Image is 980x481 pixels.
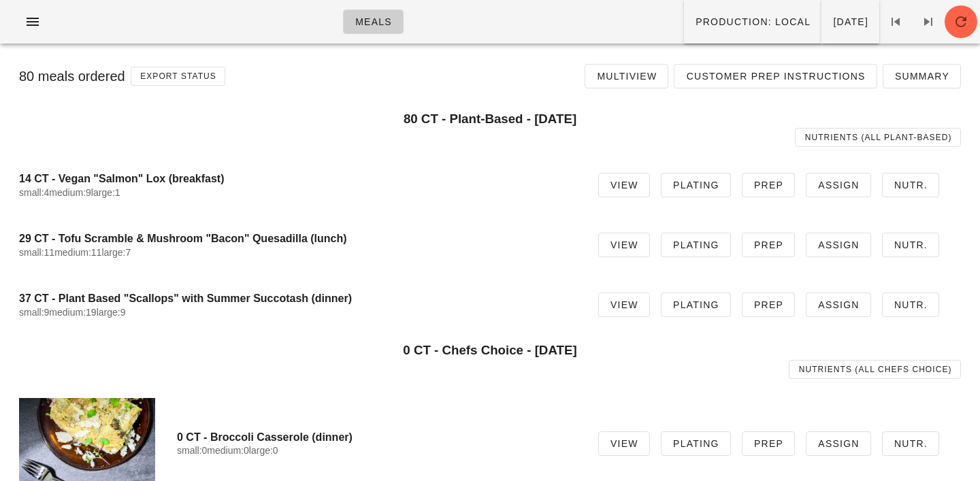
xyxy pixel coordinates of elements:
[789,360,961,379] a: Nutrients (all Chefs Choice)
[753,239,783,250] span: Prep
[598,431,650,456] a: View
[610,180,638,190] span: View
[753,438,783,449] span: Prep
[806,233,871,257] a: Assign
[685,71,865,82] span: Customer Prep Instructions
[882,293,939,317] a: Nutr.
[249,445,278,456] span: large:0
[672,299,719,310] span: Plating
[672,438,719,449] span: Plating
[742,293,795,317] a: Prep
[894,438,928,449] span: Nutr.
[894,239,928,250] span: Nutr.
[742,173,795,197] a: Prep
[742,431,795,456] a: Prep
[817,438,860,449] span: Assign
[674,64,877,88] a: Customer Prep Instructions
[355,16,392,27] span: Meals
[804,133,952,142] span: Nutrients (all Plant-Based)
[19,343,961,358] h3: 0 CT - Chefs Choice - [DATE]
[598,173,650,197] a: View
[742,233,795,257] a: Prep
[806,431,871,456] a: Assign
[19,247,54,258] span: small:11
[695,16,811,27] span: Production: local
[91,187,120,198] span: large:1
[19,187,49,198] span: small:4
[661,233,731,257] a: Plating
[795,128,961,147] a: Nutrients (all Plant-Based)
[49,307,96,318] span: medium:19
[883,64,961,88] a: Summary
[806,173,871,197] a: Assign
[54,247,101,258] span: medium:11
[101,247,131,258] span: large:7
[610,438,638,449] span: View
[343,10,404,34] a: Meals
[817,239,860,250] span: Assign
[817,180,860,190] span: Assign
[596,71,657,82] span: Multiview
[894,299,928,310] span: Nutr.
[177,431,576,444] h4: 0 CT - Broccoli Casserole (dinner)
[672,180,719,190] span: Plating
[610,239,638,250] span: View
[140,71,216,81] span: Export Status
[610,299,638,310] span: View
[19,307,49,318] span: small:9
[882,173,939,197] a: Nutr.
[585,64,668,88] a: Multiview
[177,445,207,456] span: small:0
[19,69,125,84] span: 80 meals ordered
[806,293,871,317] a: Assign
[753,299,783,310] span: Prep
[19,292,576,305] h4: 37 CT - Plant Based "Scallops" with Summer Succotash (dinner)
[832,16,868,27] span: [DATE]
[882,233,939,257] a: Nutr.
[661,293,731,317] a: Plating
[598,233,650,257] a: View
[672,239,719,250] span: Plating
[753,180,783,190] span: Prep
[19,232,576,245] h4: 29 CT - Tofu Scramble & Mushroom "Bacon" Quesadilla (lunch)
[207,445,248,456] span: medium:0
[131,67,226,86] button: Export Status
[19,112,961,127] h3: 80 CT - Plant-Based - [DATE]
[661,431,731,456] a: Plating
[97,307,126,318] span: large:9
[817,299,860,310] span: Assign
[661,173,731,197] a: Plating
[882,431,939,456] a: Nutr.
[598,293,650,317] a: View
[19,172,576,185] h4: 14 CT - Vegan "Salmon" Lox (breakfast)
[894,71,949,82] span: Summary
[894,180,928,190] span: Nutr.
[798,365,952,374] span: Nutrients (all Chefs Choice)
[49,187,91,198] span: medium:9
